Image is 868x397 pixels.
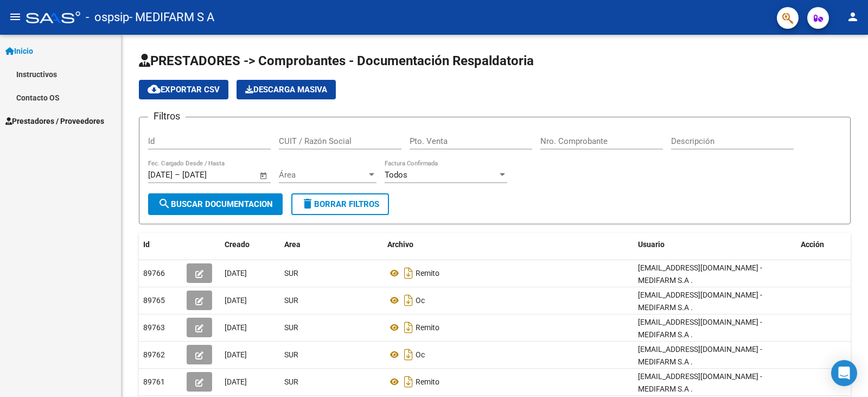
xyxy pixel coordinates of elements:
[225,377,247,386] span: [DATE]
[831,360,857,386] div: Open Intercom Messenger
[401,264,416,282] i: Descargar documento
[284,350,298,359] span: SUR
[182,170,235,180] input: Fecha fin
[638,345,762,366] span: [EMAIL_ADDRESS][DOMAIN_NAME] - MEDIFARM S.A .
[284,269,298,278] span: SUR
[284,377,298,386] span: SUR
[846,10,859,23] mat-icon: person
[416,377,439,386] span: Remito
[158,199,273,209] span: Buscar Documentacion
[225,240,250,249] span: Creado
[385,170,407,180] span: Todos
[143,296,165,305] span: 89765
[225,296,247,305] span: [DATE]
[143,350,165,359] span: 89762
[416,350,425,359] span: Oc
[284,240,301,249] span: Area
[143,240,150,249] span: Id
[279,170,367,180] span: Área
[86,5,129,29] span: - ospsip
[291,193,389,215] button: Borrar Filtros
[158,197,171,210] mat-icon: search
[139,53,534,68] span: PRESTADORES -> Comprobantes - Documentación Respaldatoria
[280,233,383,256] datatable-header-cell: Area
[801,240,824,249] span: Acción
[638,240,665,249] span: Usuario
[220,233,280,256] datatable-header-cell: Creado
[148,170,173,180] input: Fecha inicio
[301,199,379,209] span: Borrar Filtros
[416,269,439,278] span: Remito
[143,377,165,386] span: 89761
[245,85,327,94] span: Descarga Masiva
[401,319,416,336] i: Descargar documento
[638,291,762,312] span: [EMAIL_ADDRESS][DOMAIN_NAME] - MEDIFARM S.A .
[258,169,270,182] button: Open calendar
[284,296,298,305] span: SUR
[401,292,416,309] i: Descargar documento
[139,80,228,99] button: Exportar CSV
[638,318,762,339] span: [EMAIL_ADDRESS][DOMAIN_NAME] - MEDIFARM S.A .
[638,263,762,285] span: [EMAIL_ADDRESS][DOMAIN_NAME] - MEDIFARM S.A .
[284,323,298,332] span: SUR
[225,323,247,332] span: [DATE]
[416,296,425,305] span: Oc
[9,10,22,23] mat-icon: menu
[175,170,180,180] span: –
[148,109,186,124] h3: Filtros
[129,5,214,29] span: - MEDIFARM S A
[148,85,220,94] span: Exportar CSV
[5,45,33,57] span: Inicio
[225,269,247,278] span: [DATE]
[143,323,165,332] span: 89763
[634,233,796,256] datatable-header-cell: Usuario
[401,373,416,390] i: Descargar documento
[387,240,413,249] span: Archivo
[5,115,104,127] span: Prestadores / Proveedores
[383,233,634,256] datatable-header-cell: Archivo
[401,346,416,363] i: Descargar documento
[225,350,247,359] span: [DATE]
[237,80,336,99] button: Descarga Masiva
[148,193,283,215] button: Buscar Documentacion
[143,269,165,278] span: 89766
[301,197,314,210] mat-icon: delete
[416,323,439,332] span: Remito
[638,372,762,393] span: [EMAIL_ADDRESS][DOMAIN_NAME] - MEDIFARM S.A .
[139,233,182,256] datatable-header-cell: Id
[237,80,336,99] app-download-masive: Descarga masiva de comprobantes (adjuntos)
[796,233,851,256] datatable-header-cell: Acción
[148,83,161,96] mat-icon: cloud_download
